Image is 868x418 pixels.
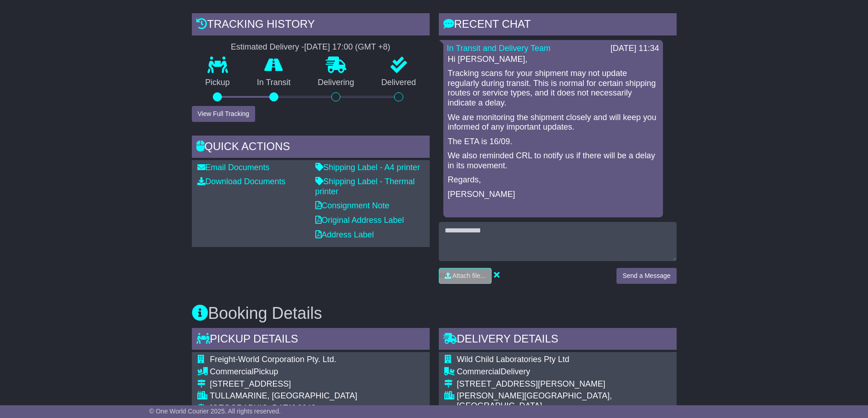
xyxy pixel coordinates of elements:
h3: Booking Details [192,304,677,322]
span: 3043 [298,403,316,413]
a: Email Documents [197,163,270,172]
div: Delivery Details [439,328,677,353]
p: [PERSON_NAME] [448,190,658,200]
div: Quick Actions [192,136,430,160]
div: [PERSON_NAME][GEOGRAPHIC_DATA], [GEOGRAPHIC_DATA] [457,391,671,411]
div: [STREET_ADDRESS][PERSON_NAME] [457,379,671,389]
div: Pickup Details [192,328,430,353]
div: Tracking history [192,13,430,38]
a: Shipping Label - A4 printer [315,163,420,172]
span: Commercial [457,367,501,376]
span: [GEOGRAPHIC_DATA] [210,403,295,413]
span: Wild Child Laboratories Pty Ltd [457,355,570,364]
p: The ETA is 16/09. [448,137,658,147]
p: We are monitoring the shipment closely and will keep you informed of any important updates. [448,113,658,132]
p: Delivering [304,78,368,88]
p: Hi [PERSON_NAME], [448,55,658,65]
a: Original Address Label [315,216,404,225]
span: © One World Courier 2025. All rights reserved. [149,408,281,415]
button: View Full Tracking [192,106,255,122]
span: Freight-World Corporation Pty. Ltd. [210,355,336,364]
p: We also reminded CRL to notify us if there will be a delay in its movement. [448,151,658,171]
a: Download Documents [197,177,286,186]
div: RECENT CHAT [439,13,677,38]
span: Commercial [210,367,254,376]
div: Pickup [210,367,357,377]
div: [DATE] 17:00 (GMT +8) [304,42,390,52]
p: In Transit [243,78,304,88]
div: Delivery [457,367,671,377]
div: [DATE] 11:34 [611,44,659,54]
div: [STREET_ADDRESS] [210,379,357,389]
div: TULLAMARINE, [GEOGRAPHIC_DATA] [210,391,357,401]
button: Send a Message [616,268,676,284]
p: Regards, [448,175,658,185]
p: Pickup [192,78,244,88]
a: Consignment Note [315,201,390,210]
div: Estimated Delivery - [192,42,430,52]
a: In Transit and Delivery Team [447,44,551,53]
p: Delivered [368,78,430,88]
a: Address Label [315,230,374,239]
p: Tracking scans for your shipment may not update regularly during transit. This is normal for cert... [448,69,658,108]
a: Shipping Label - Thermal printer [315,177,415,196]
